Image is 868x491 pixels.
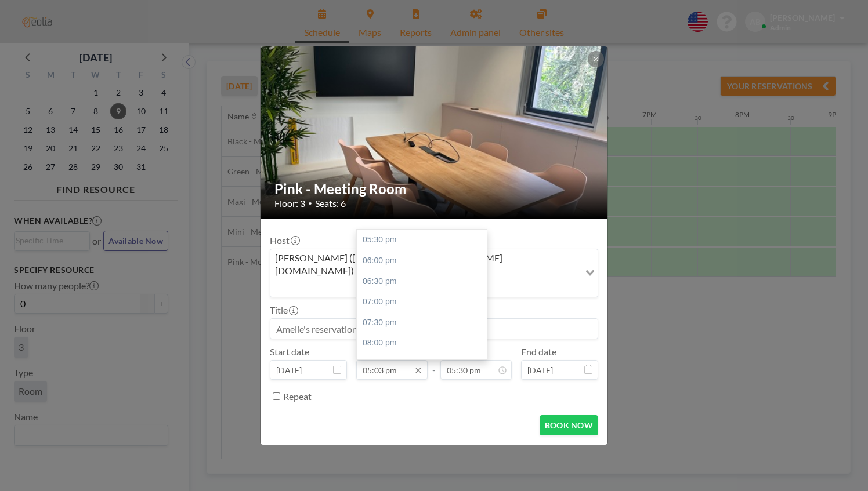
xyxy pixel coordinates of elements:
div: 08:00 pm [357,333,493,354]
label: Host [270,235,299,246]
img: 537.jpg [261,2,609,263]
div: 07:30 pm [357,312,493,333]
div: 08:30 pm [357,354,493,374]
span: Floor: 3 [274,198,305,209]
div: 06:00 pm [357,250,493,271]
span: [PERSON_NAME] ([EMAIL_ADDRESS][PERSON_NAME][DOMAIN_NAME]) [273,252,577,278]
span: - [432,350,436,376]
span: Seats: 6 [315,198,346,209]
div: 06:30 pm [357,271,493,292]
span: • [308,199,312,208]
div: Search for option [270,249,598,297]
div: 07:00 pm [357,292,493,312]
h2: Pink - Meeting Room [274,180,595,198]
input: Search for option [272,279,578,294]
label: Title [270,304,297,316]
div: 05:30 pm [357,230,493,250]
label: Repeat [283,391,312,402]
button: BOOK NOW [540,415,598,435]
input: Amelie's reservation [270,319,598,339]
label: Start date [270,346,309,358]
label: End date [521,346,556,358]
